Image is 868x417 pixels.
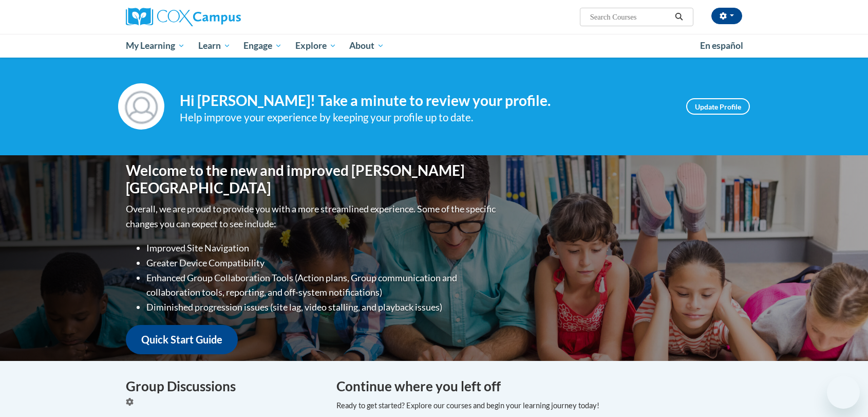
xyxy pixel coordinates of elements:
[343,34,391,58] a: About
[146,241,498,256] li: Improved Site Navigation
[119,34,192,58] a: My Learning
[126,40,185,52] span: My Learning
[711,8,742,24] button: Account Settings
[243,40,282,52] span: Engage
[237,34,289,58] a: Engage
[700,40,743,51] span: En español
[126,202,498,231] p: Overall, we are proud to provide you with a more streamlined experience. Some of the specific cha...
[126,376,321,396] h4: Group Discussions
[146,270,498,300] li: Enhanced Group Collaboration Tools (Action plans, Group communication and collaboration tools, re...
[349,40,384,52] span: About
[126,8,321,26] a: Cox Campus
[295,40,336,52] span: Explore
[110,34,758,58] div: Main menu
[827,376,860,409] iframe: Button to launch messaging window
[146,300,498,315] li: Diminished progression issues (site lag, video stalling, and playback issues)
[336,376,742,396] h4: Continue where you left off
[126,162,498,196] h1: Welcome to the new and improved [PERSON_NAME][GEOGRAPHIC_DATA]
[686,98,750,115] a: Update Profile
[589,11,671,23] input: Search Courses
[693,35,750,57] a: En español
[192,34,237,58] a: Learn
[180,109,671,126] div: Help improve your experience by keeping your profile up to date.
[126,325,238,354] a: Quick Start Guide
[146,256,498,270] li: Greater Device Compatibility
[118,83,164,130] img: Profile Image
[198,40,231,52] span: Learn
[289,34,343,58] a: Explore
[671,11,687,23] button: Search
[180,92,671,110] h4: Hi [PERSON_NAME]! Take a minute to review your profile.
[126,8,241,26] img: Cox Campus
